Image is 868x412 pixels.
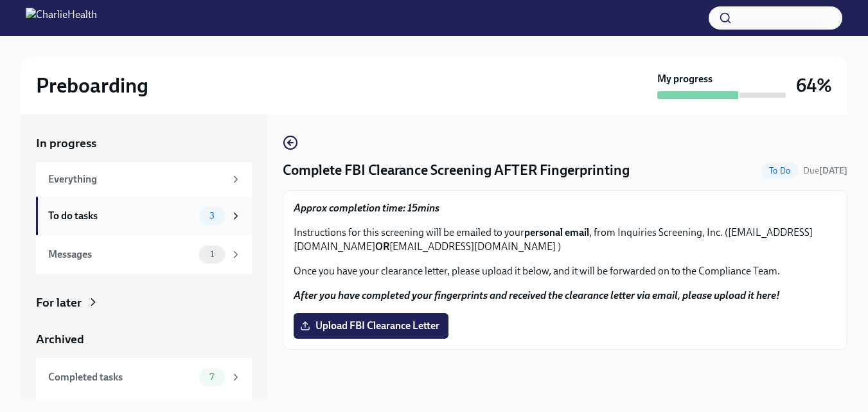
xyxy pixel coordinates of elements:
span: 1 [202,249,222,259]
span: Upload FBI Clearance Letter [303,319,439,332]
strong: Approx completion time: 15mins [294,202,439,214]
span: Due [803,165,847,176]
a: Archived [36,331,252,348]
span: September 13th, 2025 09:00 [803,165,847,177]
a: Completed tasks7 [36,358,252,397]
label: Upload FBI Clearance Letter [294,313,448,339]
h3: 64% [796,74,832,97]
span: 7 [202,372,222,382]
span: To Do [761,166,798,175]
strong: OR [375,240,389,253]
strong: personal email [524,226,589,238]
img: CharlieHealth [26,8,97,28]
h2: Preboarding [36,73,148,98]
strong: After you have completed your fingerprints and received the clearance letter via email, please up... [294,289,780,301]
a: To do tasks3 [36,197,252,235]
strong: My progress [657,72,713,86]
div: To do tasks [48,209,194,223]
a: Messages1 [36,235,252,274]
strong: [DATE] [819,165,847,176]
div: Completed tasks [48,370,194,384]
a: In progress [36,135,252,152]
a: Everything [36,162,252,197]
p: Once you have your clearance letter, please upload it below, and it will be forwarded on to the C... [294,264,837,278]
h4: Complete FBI Clearance Screening AFTER Fingerprinting [283,161,630,180]
a: For later [36,294,252,311]
div: Everything [48,172,225,186]
div: Messages [48,247,194,262]
div: For later [36,294,82,311]
p: Instructions for this screening will be emailed to your , from Inquiries Screening, Inc. ([EMAIL_... [294,226,837,254]
span: 3 [202,211,222,220]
